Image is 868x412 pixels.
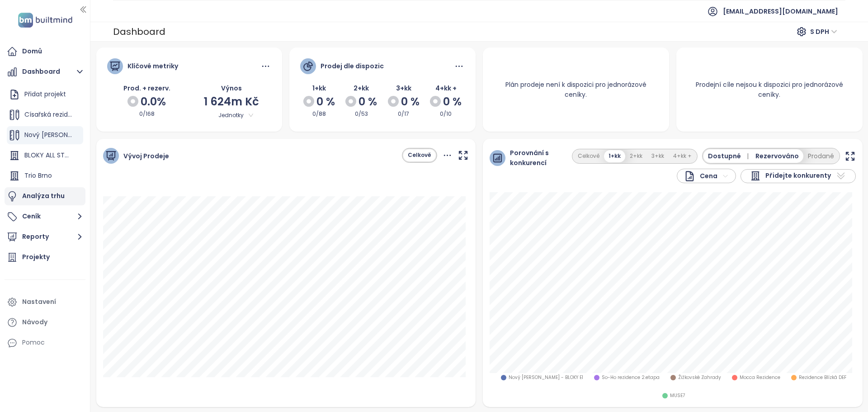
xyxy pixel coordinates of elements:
span: 1 624m Kč [204,94,259,109]
span: Nový [PERSON_NAME] - BLOKY E1 [509,374,583,381]
span: 3+kk [396,84,411,93]
span: 0.0% [141,93,166,110]
span: 1+kk [312,84,326,93]
img: logo [15,11,75,29]
button: 2+kk [625,150,647,162]
button: 3+kk [647,150,669,162]
div: Císařská rezidence [7,106,83,124]
div: 0/10 [427,110,465,118]
div: Trio Brno [7,167,83,185]
span: Jednotky [208,110,255,120]
a: Projekty [5,248,85,266]
button: Prodané [803,149,839,163]
span: 2+kk [354,84,369,93]
div: Nový [PERSON_NAME] - BLOKY E1 [7,126,83,144]
span: Nový [PERSON_NAME] - BLOKY E1 [24,130,125,139]
span: Trio Brno [24,171,52,180]
div: Pomoc [22,337,45,348]
button: 4+kk + [669,150,696,162]
span: | [747,152,749,161]
div: Projekty [22,251,50,263]
div: Výnos [191,83,271,93]
span: BLOKY ALL STARÉ CENY [24,151,94,160]
span: Přidejte konkurenty [765,170,831,181]
div: Nastavení [22,296,56,308]
a: Nastavení [5,293,85,311]
div: 0/168 [107,110,187,118]
button: Reporty [5,228,85,246]
span: 4+kk + [435,84,457,93]
div: Prodej dle dispozic [321,61,384,71]
div: Klíčové metriky [127,61,178,71]
div: Plán prodeje není k dispozici pro jednorázové ceníky. [483,69,669,110]
button: Celkově [573,150,604,162]
span: 0 % [359,93,377,110]
button: Celkově [403,149,436,161]
span: Vývoj Prodeje [123,151,169,161]
div: Analýza trhu [22,190,65,202]
div: BLOKY ALL STARÉ CENY [7,147,83,165]
span: Mocca Rezidence [740,374,780,381]
div: Cena [684,170,717,182]
span: Dostupné [708,151,752,161]
span: Prod. + rezerv. [123,84,170,93]
a: Návody [5,313,85,331]
span: S DPH [810,25,837,38]
span: MUSE7 [670,392,685,399]
span: 0 % [401,93,420,110]
span: So-Ho rezidence 2.etapa [602,374,660,381]
div: Přidat projekt [7,85,83,104]
span: Rezidence Blízká DEF [799,374,846,381]
span: Císařská rezidence [24,110,84,119]
span: Rezervováno [755,151,799,161]
a: Analýza trhu [5,187,85,205]
button: Dashboard [5,63,85,81]
button: 1+kk [604,150,625,162]
span: 0 % [443,93,462,110]
a: Domů [5,43,85,61]
div: 0/88 [300,110,338,118]
div: Návody [22,317,47,328]
span: [EMAIL_ADDRESS][DOMAIN_NAME] [723,0,838,22]
div: Dashboard [113,24,165,40]
span: 0 % [316,93,335,110]
div: Přidat projekt [24,89,66,100]
div: Pomoc [5,334,85,352]
div: 0/53 [343,110,380,118]
div: Prodejní cíle nejsou k dispozici pro jednorázové ceníky. [676,69,863,110]
div: 0/17 [385,110,422,118]
div: Domů [22,46,42,57]
span: Porovnání s konkurencí [510,148,552,168]
button: Ceník [5,208,85,226]
span: Žižkovské Zahrady [678,374,721,381]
